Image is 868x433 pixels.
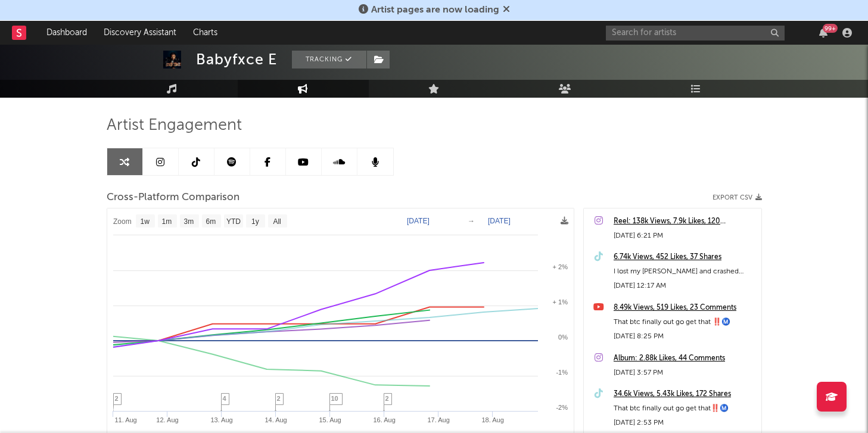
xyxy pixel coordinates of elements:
text: 15. Aug [319,416,341,423]
button: Tracking [292,51,366,68]
text: Zoom [113,217,132,226]
text: → [468,217,475,225]
button: Export CSV [713,194,762,201]
text: 12. Aug [156,416,178,423]
div: 99 + [823,24,838,33]
div: Babyfxce E [196,51,277,68]
text: -1% [556,369,568,376]
text: 3m [183,217,194,226]
text: 18. Aug [481,416,503,423]
text: 13. Aug [210,416,232,423]
a: 34.6k Views, 5.43k Likes, 172 Shares [614,387,755,401]
div: [DATE] 8:25 PM [614,329,755,344]
div: That btc finally out go get that‼️Ⓜ️ [614,401,755,416]
text: + 2% [552,263,568,270]
text: 1y [251,217,259,226]
input: Search for artists [606,26,785,41]
text: 6m [206,217,216,226]
text: 0% [558,334,568,341]
span: 10 [331,395,338,402]
text: 14. Aug [265,416,287,423]
div: [DATE] 2:53 PM [614,416,755,430]
text: All [273,217,281,226]
span: 2 [385,395,389,402]
a: 6.74k Views, 452 Likes, 37 Shares [614,250,755,264]
a: 8.49k Views, 519 Likes, 23 Comments [614,301,755,315]
a: Album: 2.88k Likes, 44 Comments [614,351,755,366]
a: Reel: 138k Views, 7.9k Likes, 120 Comments [614,214,755,229]
div: [DATE] 3:57 PM [614,366,755,380]
a: Dashboard [38,21,95,45]
text: 1m [161,217,172,226]
text: + 1% [552,298,568,306]
text: 11. Aug [114,416,136,423]
span: Dismiss [503,5,510,15]
text: YTD [226,217,240,226]
text: 1w [140,217,150,226]
div: I lost my [PERSON_NAME] and crashed [PERSON_NAME] bro i got different problems🤦🏾‍♂️ [614,264,755,279]
text: [DATE] [488,217,511,225]
text: 17. Aug [427,416,449,423]
span: 2 [115,395,119,402]
span: Artist Engagement [107,119,242,133]
button: 99+ [819,28,827,38]
div: [DATE] 12:17 AM [614,279,755,293]
span: Cross-Platform Comparison [107,191,239,205]
span: 2 [277,395,281,402]
a: Discovery Assistant [95,21,185,45]
text: -2% [556,404,568,411]
text: 16. Aug [373,416,395,423]
span: Artist pages are now loading [371,5,499,15]
div: That btc finally out go get that ‼️Ⓜ️ [614,315,755,329]
text: [DATE] [407,217,430,225]
a: Charts [185,21,226,45]
div: [DATE] 6:21 PM [614,229,755,243]
span: 4 [223,395,226,402]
